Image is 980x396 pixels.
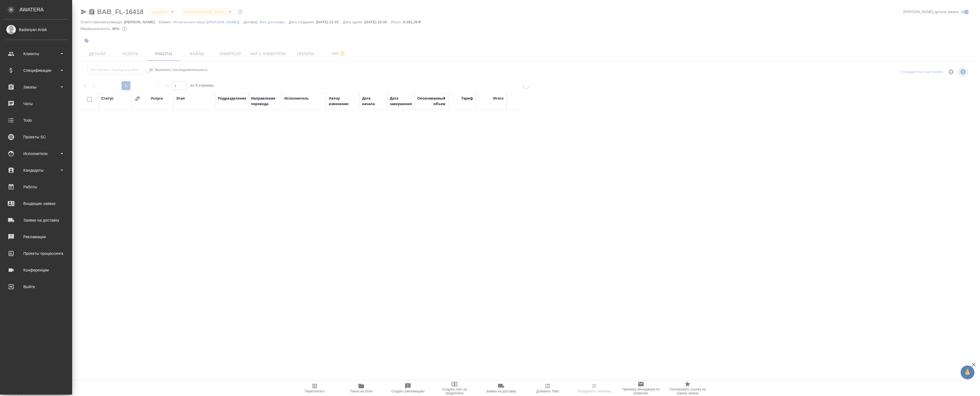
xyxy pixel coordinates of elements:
[478,380,524,396] button: Заявка на доставку
[1,247,71,260] a: Проекты процессинга
[1,263,71,277] a: Конференции
[392,389,425,393] span: Создать рекламацию
[1,213,71,227] a: Заявки на доставку
[284,96,309,101] div: Исполнитель
[218,96,246,101] div: Подразделение
[577,389,611,393] span: Определить тематику
[571,380,618,396] button: Определить тематику
[176,96,185,101] div: Этап
[4,50,68,58] div: Клиенты
[135,96,140,101] button: Сгруппировать
[251,96,279,107] div: Направление перевода
[4,283,68,291] div: Выйти
[4,133,68,141] div: Проекты SC
[305,389,325,393] span: Пересчитать
[151,96,163,101] div: Услуга
[524,380,571,396] button: Добавить Todo
[385,380,431,396] button: Создать рекламацию
[461,96,473,101] div: Тариф
[390,96,412,107] div: Дата завершения
[4,233,68,241] div: Рекламации
[431,380,478,396] button: Создать счет на предоплату
[1,197,71,210] a: Входящие заявки
[1,280,71,294] a: Выйти
[101,96,114,101] div: Статус
[4,116,68,125] div: Todo
[664,380,711,396] button: Скопировать ссылку на оценку заказа
[4,166,68,174] div: Кандидаты
[621,387,661,395] span: Призвать менеджера по развитию
[4,183,68,191] div: Работы
[493,96,504,101] div: Итого
[350,389,373,393] span: Папка на Drive
[417,96,445,107] div: Оплачиваемый объем
[536,389,559,393] span: Добавить Todo
[668,387,708,395] span: Скопировать ссылку на оценку заказа
[4,27,68,33] div: Badanyan Artak
[4,216,68,224] div: Заявки на доставку
[1,230,71,244] a: Рекламации
[618,380,664,396] button: Призвать менеджера по развитию
[4,266,68,274] div: Конференции
[4,199,68,208] div: Входящие заявки
[4,66,68,75] div: Спецификации
[4,249,68,258] div: Проекты процессинга
[1,113,71,127] a: Todo
[4,100,68,108] div: Чаты
[961,365,974,379] button: 🙏
[4,83,68,91] div: Заказы
[486,389,516,393] span: Заявка на доставку
[1,180,71,194] a: Работы
[963,367,972,378] span: 🙏
[1,130,71,144] a: Проекты SC
[362,96,384,107] div: Дата начала
[4,149,68,158] div: Исполнители
[291,380,338,396] button: Пересчитать
[329,96,357,107] div: Автор изменения
[435,387,474,395] span: Создать счет на предоплату
[1,97,71,111] a: Чаты
[338,380,385,396] button: Папка на Drive
[19,4,72,15] div: AWATERA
